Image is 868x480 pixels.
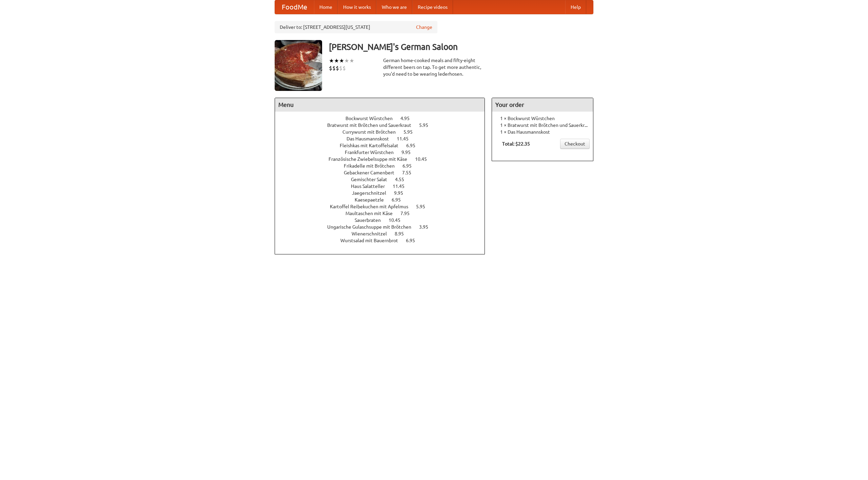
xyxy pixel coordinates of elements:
a: Ungarische Gulaschsuppe mit Brötchen 3.95 [327,224,441,230]
span: Kartoffel Reibekuchen mit Apfelmus [330,204,415,209]
span: Gebackener Camenbert [344,170,401,175]
span: Currywurst mit Brötchen [342,129,402,135]
a: Gebackener Camenbert 7.55 [344,170,424,175]
span: Kaesepaetzle [355,197,391,203]
span: Sauerbraten [355,217,388,223]
li: $ [339,64,342,72]
span: 7.55 [402,170,418,175]
a: Sauerbraten 10.45 [355,217,413,223]
span: 7.95 [400,211,416,216]
a: Maultaschen mit Käse 7.95 [346,211,422,216]
span: 5.95 [419,122,435,128]
span: 8.95 [395,231,411,236]
h4: Menu [275,98,485,112]
span: 4.95 [400,116,416,121]
a: Recipe videos [412,0,453,14]
span: 6.95 [406,143,422,148]
span: 5.95 [403,129,419,135]
li: 1 × Das Hausmannskost [495,129,590,135]
span: Bratwurst mit Brötchen und Sauerkraut [327,122,418,128]
li: 1 × Bockwurst Würstchen [495,115,590,122]
a: Frikadelle mit Brötchen 6.95 [344,163,424,169]
span: Das Hausmannskost [347,136,396,141]
b: Total: $22.35 [502,141,530,147]
a: Wienerschnitzel 8.95 [352,231,416,236]
a: How it works [338,0,376,14]
div: German home-cooked meals and fifty-eight different beers on tap. To get more authentic, you'd nee... [383,57,485,77]
h4: Your order [492,98,593,112]
span: 5.95 [416,204,432,209]
img: angular.jpg [275,40,322,91]
span: 9.95 [401,150,417,155]
span: 6.95 [392,197,408,203]
span: 3.95 [419,224,435,230]
li: $ [329,64,332,72]
li: ★ [344,57,349,64]
span: 10.45 [415,156,434,162]
a: Help [565,0,586,14]
a: Bratwurst mit Brötchen und Sauerkraut 5.95 [327,122,441,128]
span: 6.95 [402,163,418,169]
span: 9.95 [394,190,410,196]
a: Kartoffel Reibekuchen mit Apfelmus 5.95 [330,204,438,209]
a: Fleishkas mit Kartoffelsalat 6.95 [340,143,428,148]
a: Home [314,0,338,14]
a: Who we are [376,0,412,14]
a: Frankfurter Würstchen 9.95 [345,150,423,155]
a: Currywurst mit Brötchen 5.95 [342,129,425,135]
li: ★ [329,57,334,64]
span: Jaegerschnitzel [352,190,393,196]
div: Deliver to: [STREET_ADDRESS][US_STATE] [275,21,437,33]
span: 10.45 [389,217,407,223]
span: Bockwurst Würstchen [346,116,399,121]
a: Change [416,24,432,31]
span: Frikadelle mit Brötchen [344,163,401,169]
li: 1 × Bratwurst mit Brötchen und Sauerkraut [495,122,590,129]
h3: [PERSON_NAME]'s German Saloon [329,40,593,54]
span: Wienerschnitzel [352,231,394,236]
a: Das Hausmannskost 11.45 [347,136,421,141]
a: FoodMe [275,0,314,14]
li: ★ [334,57,339,64]
a: Kaesepaetzle 6.95 [355,197,413,203]
span: Ungarische Gulaschsuppe mit Brötchen [327,224,418,230]
span: 6.95 [406,238,422,243]
span: 4.55 [395,177,411,182]
a: Checkout [560,139,590,149]
a: Haus Salatteller 11.45 [351,184,417,189]
span: Maultaschen mit Käse [346,211,399,216]
span: Frankfurter Würstchen [345,150,400,155]
li: ★ [339,57,344,64]
a: Wurstsalad mit Bauernbrot 6.95 [340,238,428,243]
li: $ [332,64,336,72]
span: Haus Salatteller [351,184,392,189]
span: Gemischter Salat [351,177,394,182]
li: $ [336,64,339,72]
a: Gemischter Salat 4.55 [351,177,417,182]
span: Fleishkas mit Kartoffelsalat [340,143,405,148]
a: Bockwurst Würstchen 4.95 [346,116,422,121]
li: ★ [349,57,354,64]
span: Wurstsalad mit Bauernbrot [340,238,405,243]
li: $ [342,64,346,72]
a: Französische Zwiebelsuppe mit Käse 10.45 [329,156,439,162]
span: 11.45 [397,136,415,141]
span: Französische Zwiebelsuppe mit Käse [329,156,414,162]
a: Jaegerschnitzel 9.95 [352,190,416,196]
span: 11.45 [393,184,411,189]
